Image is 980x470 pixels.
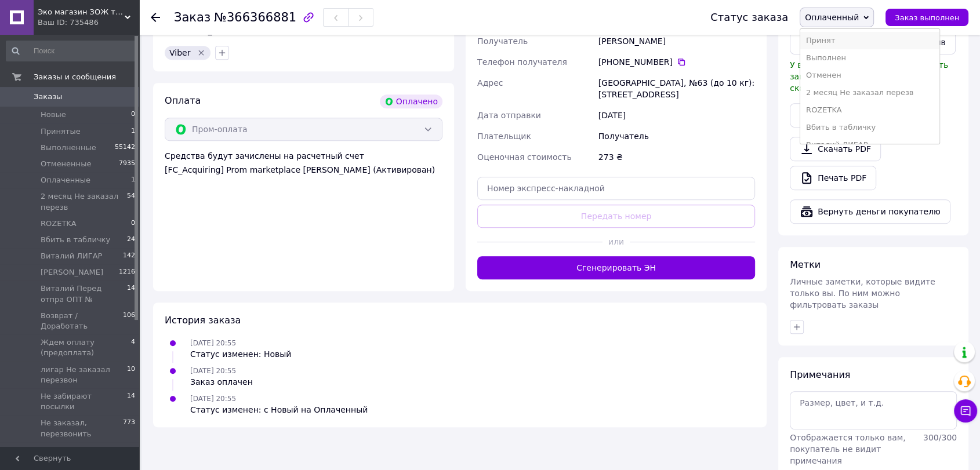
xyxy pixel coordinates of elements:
[127,445,135,456] span: 12
[174,10,210,24] span: Заказ
[41,311,123,331] span: Возврат / Доработать
[790,103,877,127] button: Выдать чек
[895,13,959,22] span: Заказ выполнен
[127,235,135,245] span: 24
[6,41,136,61] input: Поиск
[477,256,755,279] button: Сгенерировать ЭН
[131,218,135,229] span: 0
[790,259,821,270] span: Метки
[41,175,90,185] span: Оплаченные
[800,49,939,67] li: Выполнен
[119,159,135,169] span: 7935
[790,199,950,224] button: Вернуть деньги покупателю
[790,277,935,309] span: Личные заметки, которые видите только вы. По ним можно фильтровать заказы
[41,418,123,439] span: Не заказал, перезвонить
[41,110,66,120] span: Новые
[131,126,135,137] span: 1
[197,48,206,57] svg: Удалить метку
[596,31,757,52] div: [PERSON_NAME]
[190,376,253,388] div: Заказ оплачен
[127,191,135,212] span: 54
[954,399,977,422] button: Чат с покупателем
[190,395,236,403] span: [DATE] 20:55
[41,337,131,358] span: Ждем оплату (предоплата)
[477,132,531,141] span: Плательщик
[34,92,62,102] span: Заказы
[127,283,135,304] span: 14
[477,177,755,200] input: Номер экспресс-накладной
[165,164,442,176] div: [FC_Acquiring] Prom marketplace [PERSON_NAME] (Активирован)
[923,433,957,442] span: 300 / 300
[596,126,757,147] div: Получатель
[800,119,939,136] li: Вбить в табличку
[119,267,135,278] span: 1216
[214,10,296,24] span: №366366881
[38,17,139,28] div: Ваш ID: 735486
[127,391,135,412] span: 14
[790,433,906,465] span: Отображается только вам, покупатель не видит примечания
[790,60,948,93] span: У вас есть 30 дней, чтобы отправить запрос на отзыв покупателю, скопировав ссылку.
[41,267,103,278] span: [PERSON_NAME]
[790,369,850,380] span: Примечания
[477,152,572,162] span: Оценочная стоимость
[596,72,757,105] div: [GEOGRAPHIC_DATA], №63 (до 10 кг): [STREET_ADDRESS]
[190,339,236,347] span: [DATE] 20:55
[790,30,956,54] button: Скопировать запрос на отзыв
[805,13,859,22] span: Оплаченный
[710,12,788,23] div: Статус заказа
[41,445,104,456] span: Новая почта НП
[41,251,102,261] span: Виталий ЛИГАР
[477,78,503,88] span: Адрес
[596,105,757,126] div: [DATE]
[41,391,127,412] span: Не забирают посылки
[41,365,127,385] span: лигар Не заказал перезвон
[115,143,135,153] span: 55142
[41,143,96,153] span: Выполненные
[169,48,190,57] span: Viber
[790,166,876,190] a: Печать PDF
[165,95,201,106] span: Оплата
[131,337,135,358] span: 4
[41,283,127,304] span: Виталий Перед отпра ОПТ №
[131,175,135,185] span: 1
[41,159,91,169] span: Отмененные
[380,94,442,108] div: Оплачено
[477,111,541,120] span: Дата отправки
[41,218,77,229] span: ROZETKA
[41,235,110,245] span: Вбить в табличку
[477,57,567,67] span: Телефон получателя
[190,367,236,375] span: [DATE] 20:55
[165,150,442,176] div: Средства будут зачислены на расчетный счет
[165,315,241,326] span: История заказа
[131,110,135,120] span: 0
[598,56,755,68] div: [PHONE_NUMBER]
[596,147,757,167] div: 273 ₴
[800,136,939,154] li: Виталий ЛИГАР
[190,348,291,360] div: Статус изменен: Новый
[800,101,939,119] li: ROZETKA
[477,37,528,46] span: Получатель
[190,404,368,416] div: Статус изменен: с Новый на Оплаченный
[41,126,81,137] span: Принятые
[123,251,135,261] span: 142
[34,72,116,82] span: Заказы и сообщения
[123,418,135,439] span: 773
[602,236,630,247] span: или
[800,32,939,49] li: Принят
[800,67,939,84] li: Отменен
[151,12,160,23] div: Вернуться назад
[123,311,135,331] span: 106
[41,191,127,212] span: 2 месяц Не заказал перезв
[790,137,881,161] a: Скачать PDF
[127,365,135,385] span: 10
[800,84,939,101] li: 2 месяц Не заказал перезв
[38,7,125,17] span: Эко магазин ЗОЖ товаров для здоровья, красоты и спорта - Экомедик - ecomedik
[885,9,968,26] button: Заказ выполнен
